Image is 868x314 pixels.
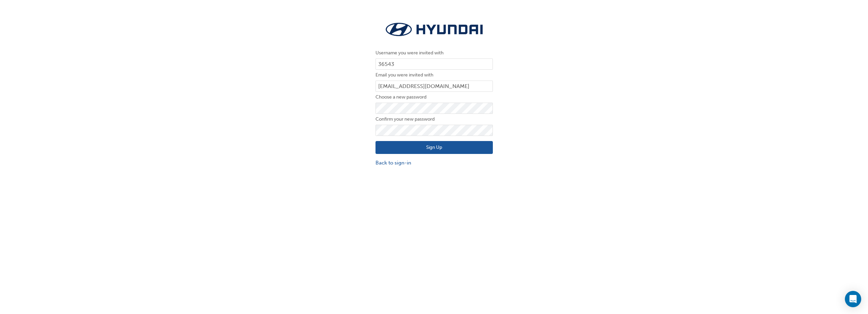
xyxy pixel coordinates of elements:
a: Back to sign-in [375,159,493,167]
button: Sign Up [375,141,493,154]
label: Confirm your new password [375,115,493,123]
img: Trak [375,20,493,39]
label: Email you were invited with [375,71,493,79]
label: Choose a new password [375,93,493,101]
div: Open Intercom Messenger [845,291,861,307]
input: Username [375,58,493,70]
label: Username you were invited with [375,49,493,57]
